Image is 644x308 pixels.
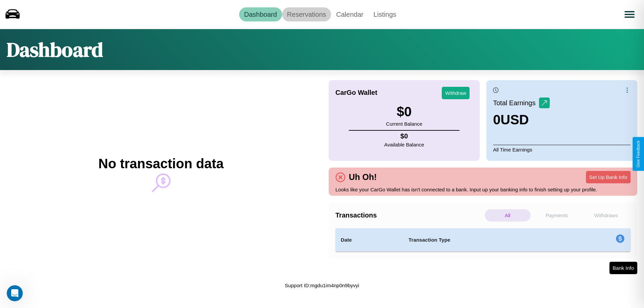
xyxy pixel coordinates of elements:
h3: 0 USD [493,112,550,127]
button: Bank Info [609,262,637,274]
h4: Transaction Type [409,236,561,244]
a: Dashboard [239,7,282,21]
h2: No transaction data [98,156,223,171]
button: Withdraw [442,87,470,99]
h1: Dashboard [7,36,103,63]
div: Give Feedback [636,140,641,168]
table: simple table [335,228,631,252]
p: Payments [534,209,580,222]
iframe: Intercom live chat [7,285,23,301]
h4: Date [341,236,398,244]
p: Available Balance [384,140,424,149]
p: All Time Earnings [493,145,631,154]
a: Reservations [282,7,331,21]
p: All [485,209,531,222]
h4: Uh Oh! [345,172,380,182]
p: Current Balance [386,119,422,128]
p: Support ID: mgdu1im4np0n9byvyi [285,281,359,290]
p: Total Earnings [493,97,539,109]
button: Set Up Bank Info [586,171,631,183]
a: Listings [368,7,401,21]
h4: Transactions [335,211,483,219]
h4: CarGo Wallet [335,89,377,97]
a: Calendar [331,7,368,21]
button: Open menu [620,5,639,24]
h3: $ 0 [386,104,422,119]
p: Looks like your CarGo Wallet has isn't connected to a bank. Input up your banking info to finish ... [335,185,631,194]
h4: $ 0 [384,132,424,140]
p: Withdraws [583,209,629,222]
